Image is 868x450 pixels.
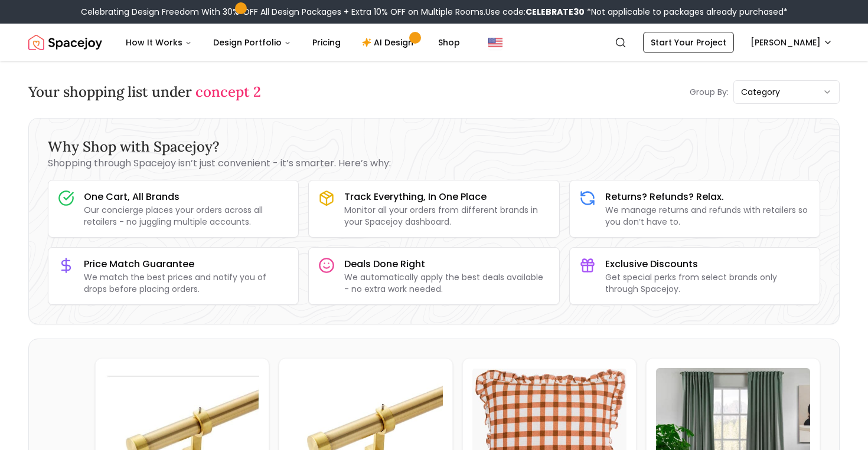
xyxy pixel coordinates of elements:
button: Design Portfolio [204,31,301,54]
p: Get special perks from select brands only through Spacejoy. [605,271,810,295]
a: Spacejoy [28,31,102,54]
nav: Main [116,31,469,54]
img: United States [488,35,502,50]
nav: Global [28,24,840,61]
a: Shop [429,31,469,54]
h3: Price Match Guarantee [84,257,289,271]
span: *Not applicable to packages already purchased* [585,6,788,18]
p: Monitor all your orders from different brands in your Spacejoy dashboard. [344,204,549,228]
span: Use code: [485,6,585,18]
a: AI Design [353,31,426,54]
button: [PERSON_NAME] [743,32,840,53]
h3: Returns? Refunds? Relax. [605,190,810,204]
a: Start Your Project [643,32,734,53]
h3: Why Shop with Spacejoy? [48,137,820,156]
h3: Your shopping list under [28,83,261,101]
h3: Exclusive Discounts [605,257,810,271]
p: We match the best prices and notify you of drops before placing orders. [84,271,289,295]
p: Group By: [690,86,729,98]
span: concept 2 [195,83,261,101]
p: Shopping through Spacejoy isn’t just convenient - it’s smarter. Here’s why: [48,156,820,170]
p: Our concierge places your orders across all retailers - no juggling multiple accounts. [84,204,289,228]
p: We automatically apply the best deals available - no extra work needed. [344,271,549,295]
b: CELEBRATE30 [526,6,585,18]
img: Spacejoy Logo [28,31,102,54]
h3: Track Everything, In One Place [344,190,549,204]
div: Celebrating Design Freedom With 30% OFF All Design Packages + Extra 10% OFF on Multiple Rooms. [81,6,788,18]
h3: Deals Done Right [344,257,549,271]
button: How It Works [116,31,201,54]
p: We manage returns and refunds with retailers so you don’t have to. [605,204,810,228]
a: Pricing [303,31,350,54]
h3: One Cart, All Brands [84,190,289,204]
